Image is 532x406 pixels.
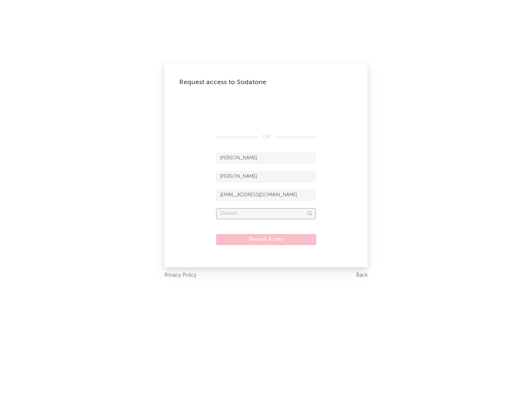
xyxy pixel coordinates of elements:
input: First Name [216,153,316,164]
a: Privacy Policy [164,271,197,280]
input: Last Name [216,171,316,182]
div: Request access to Sodatone [179,78,353,87]
button: Request Access [216,234,316,245]
a: Back [356,271,368,280]
div: OR [216,133,316,142]
input: Division [216,208,316,219]
input: Email [216,190,316,201]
